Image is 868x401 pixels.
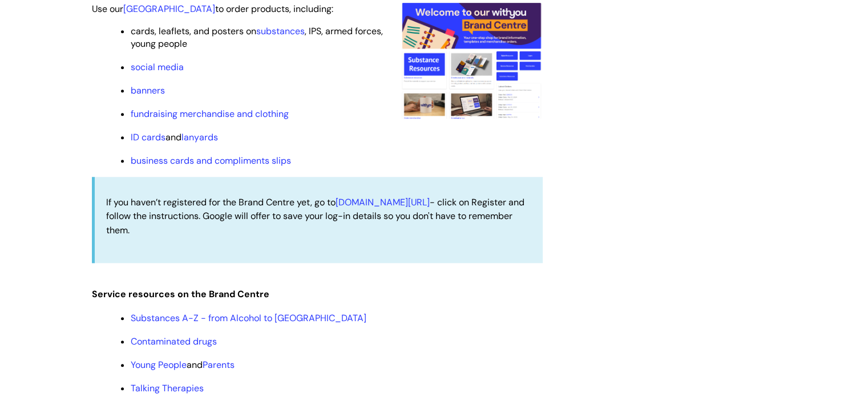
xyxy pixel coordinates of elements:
a: Contaminated drugs [131,335,217,347]
a: fundraising merchandise and clothing [131,108,289,120]
span: Service resources on the Brand Centre [92,288,269,300]
a: lanyards [181,131,218,143]
a: substances [256,25,305,37]
a: [DOMAIN_NAME][URL] [336,196,430,208]
a: banners [131,84,165,96]
span: cards, leaflets, and posters on , IPS, armed forces, young people [131,25,383,50]
a: ID cards [131,131,165,143]
img: A screenshot of the homepage of the Brand Centre showing how easy it is to navigate [400,2,543,119]
span: If you haven’t registered for the Brand Centre yet, go to - click on Register and follow the inst... [106,196,524,237]
a: social media [131,61,184,73]
a: business cards and compliments slips [131,155,291,167]
span: and [131,131,218,143]
a: Parents [203,359,235,371]
a: [GEOGRAPHIC_DATA] [123,3,215,15]
span: and [131,359,235,371]
a: Substances A-Z - from Alcohol to [GEOGRAPHIC_DATA] [131,312,366,324]
span: Use our to order products, including: [92,3,333,15]
a: Young People [131,359,187,371]
a: Talking Therapies [131,382,204,394]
